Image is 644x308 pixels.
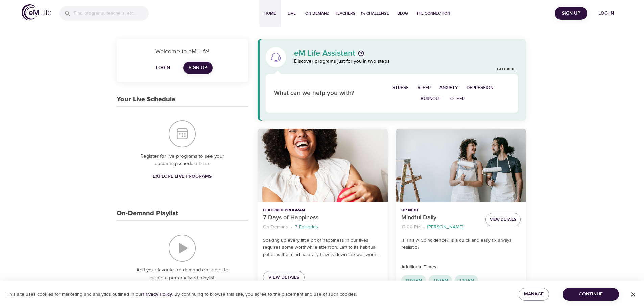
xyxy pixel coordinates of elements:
[143,291,172,298] a: Privacy Policy
[593,9,620,18] span: Log in
[401,223,421,231] p: 12:00 PM
[183,62,213,74] a: Sign Up
[524,290,544,299] span: Manage
[485,213,521,226] button: View Details
[455,275,478,286] div: 3:30 PM
[291,222,292,232] li: ·
[429,278,452,283] span: 3:00 PM
[294,49,355,57] p: eM Life Assistant
[263,223,288,231] p: On-Demand
[117,210,178,217] h3: On-Demand Playlist
[401,213,480,222] p: Mindful Daily
[395,10,411,17] span: Blog
[455,278,478,283] span: 3:30 PM
[423,222,425,232] li: ·
[446,93,469,104] button: Other
[268,273,299,282] span: View Details
[418,84,431,92] span: Sleep
[416,10,450,17] span: The Connection
[497,67,515,72] a: Go Back
[568,290,614,299] span: Continue
[305,10,330,17] span: On-Demand
[130,152,235,168] p: Register for live programs to see your upcoming schedule here.
[130,266,235,282] p: Add your favorite on-demand episodes to create a personalized playlist.
[427,223,463,231] p: [PERSON_NAME]
[490,216,516,223] span: View Details
[74,6,149,21] input: Find programs, teachers, etc...
[262,10,278,17] span: Home
[169,120,196,147] img: Your Live Schedule
[555,7,587,20] button: Sign Up
[388,82,413,93] button: Stress
[117,96,175,103] h3: Your Live Schedule
[295,223,318,231] p: 7 Episodes
[335,10,355,17] span: Teachers
[401,222,480,232] nav: breadcrumb
[22,4,51,20] img: logo
[155,64,171,72] span: Login
[590,7,622,20] button: Log in
[439,84,458,92] span: Anxiety
[150,170,214,183] a: Explore Live Programs
[189,64,207,72] span: Sign Up
[270,52,281,63] img: eM Life Assistant
[421,95,442,103] span: Burnout
[396,129,526,202] button: Mindful Daily
[401,264,521,271] p: Additional Times
[413,82,435,93] button: Sleep
[263,271,305,284] a: View Details
[125,47,240,56] p: Welcome to eM Life!
[563,288,619,301] button: Continue
[263,237,382,258] p: Soaking up every little bit of happiness in our lives requires some worthwhile attention. Left to...
[401,237,521,251] p: Is This A Coincidence?: Is a quick and easy fix always realistic?
[392,84,409,92] span: Stress
[401,207,480,213] p: Up Next
[263,222,382,232] nav: breadcrumb
[557,9,585,18] span: Sign Up
[467,84,493,92] span: Depression
[401,275,426,286] div: 12:00 PM
[416,93,446,104] button: Burnout
[435,82,462,93] button: Anxiety
[169,235,196,262] img: On-Demand Playlist
[361,10,389,17] span: 1% Challenge
[294,57,518,65] p: Discover programs just for you in two steps
[519,288,549,301] button: Manage
[462,82,498,93] button: Depression
[401,278,426,283] span: 12:00 PM
[450,95,465,103] span: Other
[263,207,382,213] p: Featured Program
[153,172,212,181] span: Explore Live Programs
[152,62,174,74] button: Login
[263,213,382,222] p: 7 Days of Happiness
[429,275,452,286] div: 3:00 PM
[274,89,367,98] p: What can we help you with?
[284,10,300,17] span: Live
[258,129,388,202] button: 7 Days of Happiness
